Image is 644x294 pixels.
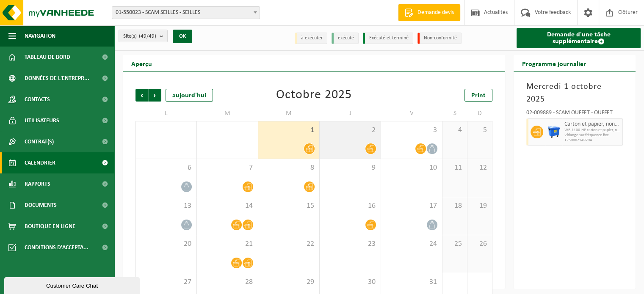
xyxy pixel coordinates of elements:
[201,163,254,173] span: 7
[25,89,50,110] span: Contacts
[471,92,486,99] span: Print
[139,33,156,39] count: (49/49)
[526,110,623,118] div: 02-009889 - SCAM OUFFET - OUFFET
[324,278,376,287] span: 30
[324,239,376,249] span: 23
[442,106,467,121] td: S
[467,106,492,121] td: D
[4,275,141,294] iframe: chat widget
[564,138,620,143] span: T250002149704
[166,89,213,102] div: aujourd'hui
[526,80,623,106] h3: Mercredi 1 octobre 2025
[25,195,57,216] span: Documents
[447,126,463,135] span: 4
[25,237,88,258] span: Conditions d'accepta...
[276,89,352,102] div: Octobre 2025
[517,28,641,48] a: Demande d'une tâche supplémentaire
[25,68,89,89] span: Données de l'entrepr...
[447,163,463,173] span: 11
[123,30,156,43] span: Site(s)
[25,216,75,237] span: Boutique en ligne
[140,163,192,173] span: 6
[472,239,488,249] span: 26
[564,121,620,128] span: Carton et papier, non-conditionné (industriel)
[385,126,438,135] span: 3
[201,201,254,211] span: 14
[447,239,463,249] span: 25
[385,239,438,249] span: 24
[140,201,192,211] span: 13
[25,173,50,195] span: Rapports
[324,126,376,135] span: 2
[263,239,315,249] span: 22
[514,55,594,71] h2: Programme journalier
[385,201,438,211] span: 17
[263,201,315,211] span: 15
[140,239,192,249] span: 20
[112,7,260,19] span: 01-550023 - SCAM SEILLES - SEILLES
[324,163,376,173] span: 9
[149,89,161,102] span: Suivant
[258,106,320,121] td: M
[464,89,492,102] a: Print
[564,133,620,138] span: Vidange sur fréquence fixe
[447,201,463,211] span: 18
[398,4,460,21] a: Demande devis
[295,33,327,44] li: à exécuter
[140,278,192,287] span: 27
[135,89,148,102] span: Précédent
[25,131,54,152] span: Contrat(s)
[324,201,376,211] span: 16
[25,110,59,131] span: Utilisateurs
[417,33,462,44] li: Non-conformité
[25,25,55,47] span: Navigation
[173,30,192,43] button: OK
[381,106,442,121] td: V
[385,278,438,287] span: 31
[547,126,560,138] img: WB-1100-HPE-BE-01
[25,47,70,68] span: Tableau de bord
[135,106,197,121] td: L
[123,55,160,71] h2: Aperçu
[25,152,55,173] span: Calendrier
[564,128,620,133] span: WB-1100-HP carton et papier, non-conditionné
[472,201,488,211] span: 19
[415,8,456,17] span: Demande devis
[363,33,413,44] li: Exécuté et terminé
[263,126,315,135] span: 1
[472,126,488,135] span: 5
[201,278,254,287] span: 28
[201,239,254,249] span: 21
[320,106,381,121] td: J
[472,163,488,173] span: 12
[119,30,168,42] button: Site(s)(49/49)
[263,163,315,173] span: 8
[263,278,315,287] span: 29
[332,33,359,44] li: exécuté
[112,6,260,19] span: 01-550023 - SCAM SEILLES - SEILLES
[197,106,258,121] td: M
[385,163,438,173] span: 10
